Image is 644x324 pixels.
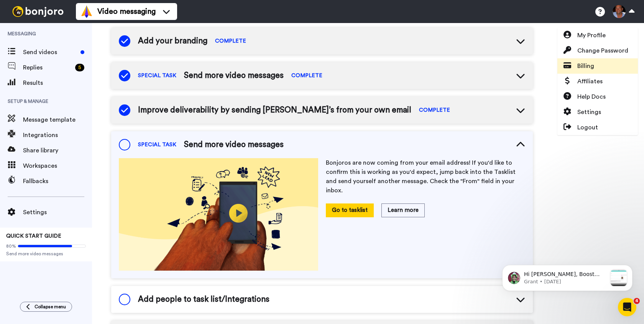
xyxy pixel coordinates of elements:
span: Share library [23,146,92,155]
iframe: Intercom live chat [618,298,636,316]
span: 80% [6,243,16,249]
button: Collapse menu [20,302,72,312]
span: Send more video messages [184,70,284,81]
span: Settings [23,208,92,217]
span: 4 [634,298,640,304]
img: e5a49badc6e6b37b94cffd6618ceff75.png [119,158,318,271]
a: Settings [557,104,638,120]
span: SPECIAL TASK [138,141,176,149]
p: Bonjoros are now coming from your email address! If you'd like to confirm this is working as you'... [326,158,525,195]
span: Collapse menu [34,304,66,310]
a: Change Password [557,43,638,58]
span: Add your branding [138,35,207,47]
iframe: Intercom notifications message [491,250,644,303]
span: Send videos [23,48,77,57]
span: Integrations [23,131,92,140]
span: SPECIAL TASK [138,72,176,79]
img: bj-logo-header-white.svg [9,6,67,17]
span: COMPLETE [419,106,450,114]
button: Learn more [381,203,425,217]
span: Add people to task list/Integrations [138,294,269,305]
span: Send more video messages [6,251,86,257]
span: QUICK START GUIDE [6,233,61,239]
span: Settings [577,107,601,117]
span: Video messaging [97,6,156,17]
span: My Profile [577,31,606,40]
span: Fallbacks [23,177,92,186]
span: Workspaces [23,161,92,170]
span: Logout [577,123,598,132]
span: Send more video messages [184,139,284,150]
span: Message template [23,115,92,124]
a: My Profile [557,28,638,43]
img: vm-color.svg [80,5,93,18]
span: Improve deliverability by sending [PERSON_NAME]’s from your own email [138,104,411,116]
span: COMPLETE [215,37,246,45]
span: Change Password [577,46,628,55]
a: Affiliates [557,74,638,89]
span: Results [23,78,92,88]
a: Logout [557,120,638,135]
div: 5 [75,64,84,71]
button: Go to tasklist [326,203,374,217]
span: Billing [577,61,594,71]
span: Replies [23,63,72,72]
a: Help Docs [557,89,638,104]
a: Billing [557,58,638,74]
span: Help Docs [577,92,606,101]
span: Affiliates [577,77,603,86]
span: COMPLETE [291,72,322,79]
